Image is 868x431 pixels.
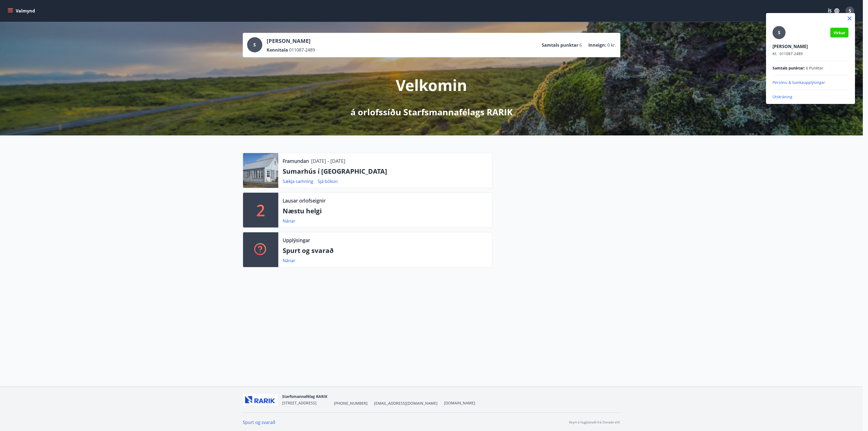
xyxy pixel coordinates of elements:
span: 6 Punktar [806,65,823,71]
span: S [778,30,780,36]
p: Persónu & bankaupplýsingar [773,80,848,85]
p: [PERSON_NAME] [773,43,848,49]
span: Virkur [834,30,845,35]
p: Útskráning [773,94,848,100]
span: Kt. [773,51,777,56]
span: Samtals punktar : [773,65,805,71]
p: 011087-2489 [773,51,848,56]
